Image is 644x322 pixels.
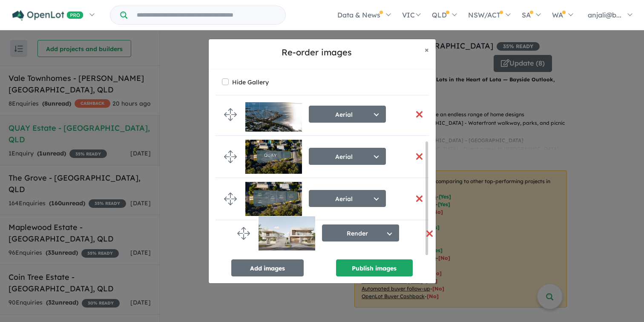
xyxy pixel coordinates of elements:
[245,98,302,132] img: QUAY%20Estate%20-%20Lota___1758155869_0.jpg
[232,76,269,88] label: Hide Gallery
[12,10,83,21] img: Openlot PRO Logo White
[231,259,304,276] button: Add images
[309,190,386,207] button: Aerial
[224,108,237,121] img: drag.svg
[309,106,386,123] button: Aerial
[129,6,284,24] input: Try estate name, suburb, builder or developer
[336,259,413,276] button: Publish images
[245,182,302,216] img: QUAY%20Estate%20-%20Lota___1757998203.jpg
[224,193,237,205] img: drag.svg
[425,45,429,55] span: ×
[245,140,302,174] img: QUAY%20Estate%20-%20Lota___1757998203_0.jpg
[216,46,418,59] h5: Re-order images
[588,11,621,19] span: anjali@b...
[309,148,386,165] button: Aerial
[224,150,237,163] img: drag.svg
